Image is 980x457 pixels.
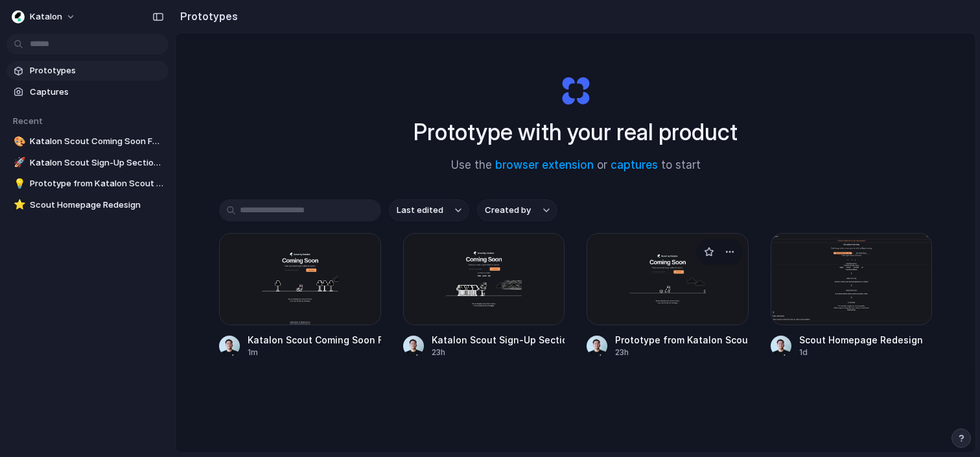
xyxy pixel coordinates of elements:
a: 🎨Katalon Scout Coming Soon Footer [6,132,169,151]
a: 💡Prototype from Katalon Scout Coming Soon [6,174,169,193]
a: Katalon Scout Coming Soon FooterKatalon Scout Coming Soon Footer1m [219,233,381,358]
a: Prototypes [6,61,169,80]
span: Recent [13,116,43,126]
div: ⭐ [14,197,23,212]
button: ⭐ [12,199,25,212]
a: Prototype from Katalon Scout Coming SoonPrototype from Katalon Scout Coming Soon23h [587,233,749,358]
a: captures [611,158,658,171]
a: Scout Homepage RedesignScout Homepage Redesign1d [771,233,933,358]
div: 23h [432,347,565,358]
span: Katalon Scout Sign-Up Section Addition [30,156,163,169]
div: 🚀 [14,155,23,170]
span: Katalon Scout Coming Soon Footer [30,135,163,148]
a: 🚀Katalon Scout Sign-Up Section Addition [6,153,169,173]
a: ⭐Scout Homepage Redesign [6,195,169,215]
span: Use the or to start [451,157,701,174]
h2: Prototypes [175,8,238,24]
button: 🎨 [12,135,25,148]
div: Prototype from Katalon Scout Coming Soon [615,333,749,347]
div: 🎨 [14,134,23,149]
a: browser extension [495,158,594,171]
button: Created by [477,199,557,221]
div: Katalon Scout Coming Soon Footer [248,333,381,347]
a: Katalon Scout Sign-Up Section AdditionKatalon Scout Sign-Up Section Addition23h [403,233,565,358]
button: 💡 [12,177,25,190]
h1: Prototype with your real product [414,115,738,149]
div: 💡 [14,177,23,191]
span: Last edited [397,204,443,217]
span: Created by [485,204,531,217]
div: 1d [799,347,923,358]
div: 23h [615,347,749,358]
div: Katalon Scout Sign-Up Section Addition [432,333,565,347]
span: Prototype from Katalon Scout Coming Soon [30,177,163,190]
span: Scout Homepage Redesign [30,199,163,212]
button: Katalon [6,6,82,27]
span: Katalon [30,10,62,23]
span: Prototypes [30,64,163,77]
a: Captures [6,82,169,102]
button: Last edited [389,199,469,221]
button: 🚀 [12,156,25,169]
div: 1m [248,347,381,358]
span: Captures [30,86,163,99]
div: Scout Homepage Redesign [799,333,923,347]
